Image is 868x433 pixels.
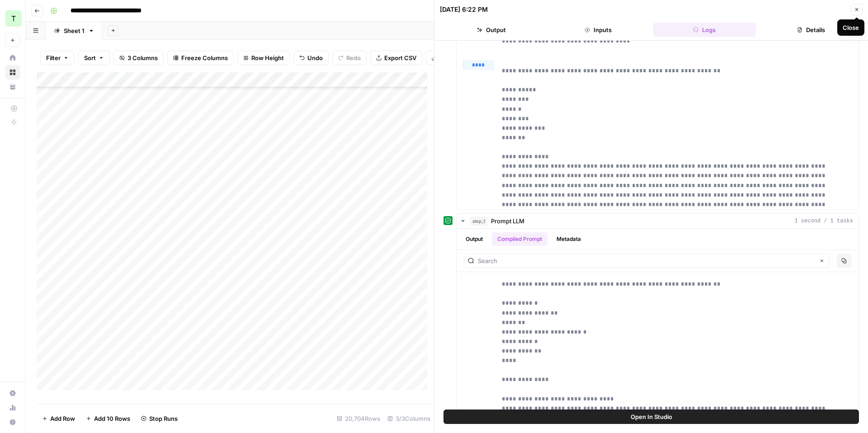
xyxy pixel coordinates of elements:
a: Browse [5,65,20,80]
span: Open In Studio [631,412,672,421]
span: T [11,13,16,24]
input: Search [478,256,815,265]
span: Prompt LLM [491,216,524,226]
a: Sheet 1 [46,22,102,40]
span: Freeze Columns [181,53,228,62]
button: Metadata [551,232,586,246]
div: Sheet 1 [64,26,85,35]
button: Row Height [237,51,290,65]
button: Logs [653,23,756,37]
button: Stop Runs [136,411,183,426]
span: Export CSV [384,53,416,62]
div: 20,704 Rows [333,411,384,426]
button: Output [440,23,543,37]
span: Sort [84,53,96,62]
a: Settings [5,386,20,400]
span: Stop Runs [149,414,178,423]
span: 3 Columns [127,53,158,62]
span: Add 10 Rows [94,414,130,423]
button: Workspace: TY SEO Team [5,7,20,30]
span: 1 second / 1 tasks [794,217,853,225]
button: 1 second / 1 tasks [457,214,859,228]
button: Open In Studio [443,409,859,424]
button: Help + Support [5,415,20,429]
button: Freeze Columns [167,51,234,65]
button: 3 Columns [113,51,164,65]
button: Inputs [547,23,650,37]
div: 3/3 Columns [384,411,434,426]
span: Row Height [251,53,284,62]
button: Sort [78,51,110,65]
button: Add 10 Rows [80,411,136,426]
button: Redo [332,51,367,65]
span: step_1 [470,216,487,226]
div: [DATE] 6:22 PM [440,5,488,14]
a: Home [5,51,20,65]
button: Add Row [37,411,80,426]
span: Redo [346,53,361,62]
button: Compiled Prompt [492,232,547,246]
span: Add Row [50,414,75,423]
button: Undo [293,51,329,65]
button: Output [460,232,488,246]
div: Close [843,23,859,32]
button: Export CSV [370,51,422,65]
a: Your Data [5,80,20,94]
span: Undo [307,53,323,62]
span: Filter [46,53,61,62]
button: Filter [40,51,75,65]
button: Details [759,23,863,37]
a: Usage [5,400,20,415]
